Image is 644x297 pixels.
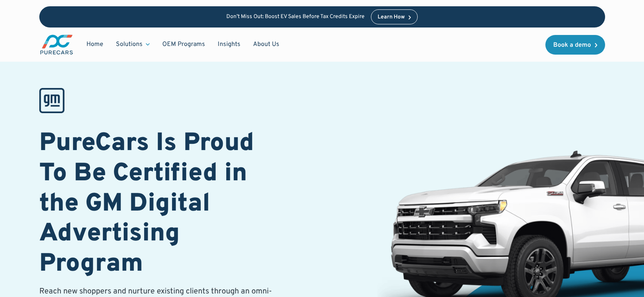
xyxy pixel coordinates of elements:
div: Book a demo [553,42,591,48]
a: main [39,34,74,55]
a: Learn How [371,9,418,24]
h1: PureCars Is Proud To Be Certified in the GM Digital Advertising Program [39,129,278,280]
a: About Us [247,37,286,52]
div: Solutions [110,37,156,52]
a: Book a demo [545,35,605,55]
div: Learn How [378,15,405,20]
a: Home [80,37,110,52]
p: Don’t Miss Out: Boost EV Sales Before Tax Credits Expire [226,14,365,20]
img: purecars logo [39,34,74,55]
div: Solutions [116,40,143,49]
a: Insights [211,37,247,52]
a: OEM Programs [156,37,211,52]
